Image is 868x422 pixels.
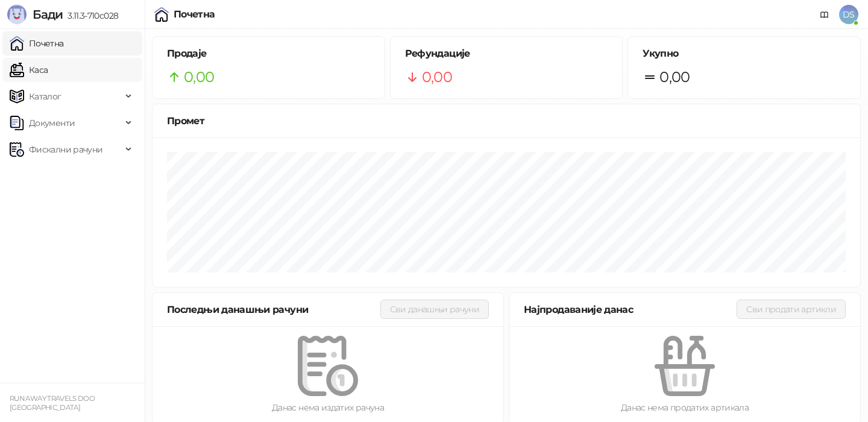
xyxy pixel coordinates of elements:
div: Промет [167,113,846,128]
button: Сви данашњи рачуни [380,300,489,319]
span: Документи [29,111,75,135]
small: RUN AWAY TRAVELS DOO [GEOGRAPHIC_DATA] [10,394,95,412]
span: 0,00 [184,66,214,89]
div: Данас нема продатих артикала [529,401,841,414]
a: Почетна [10,31,64,55]
span: DS [839,5,858,24]
h5: Продаје [167,46,370,61]
a: Каса [10,58,48,82]
h5: Укупно [643,46,846,61]
img: Logo [7,5,27,24]
div: Последњи данашњи рачуни [167,302,380,317]
span: 3.11.3-710c028 [63,10,118,21]
h5: Рефундације [405,46,608,61]
button: Сви продати артикли [737,300,846,319]
span: Бади [33,7,63,22]
div: Почетна [174,10,215,19]
span: 0,00 [659,66,690,89]
div: Данас нема издатих рачуна [172,401,484,414]
span: 0,00 [422,66,452,89]
span: Каталог [29,84,61,109]
a: Документација [815,5,834,24]
span: Фискални рачуни [29,137,102,162]
div: Најпродаваније данас [524,302,737,317]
